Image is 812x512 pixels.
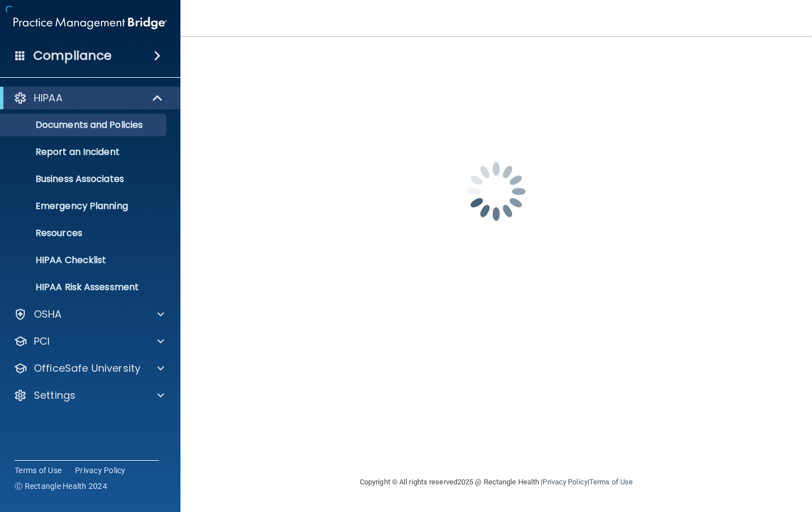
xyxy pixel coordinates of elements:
[14,308,164,321] a: OSHA
[440,135,553,248] img: spinner.e123f6fc.gif
[7,173,161,185] p: Business Associates
[589,478,633,486] a: Terms of Use
[15,465,61,476] a: Terms of Use
[14,362,164,375] a: OfficeSafe University
[34,389,76,402] p: Settings
[34,362,140,375] p: OfficeSafe University
[34,91,63,105] p: HIPAA
[75,465,126,476] a: Privacy Policy
[14,12,167,34] img: PMB logo
[290,464,702,500] div: Copyright © All rights reserved 2025 @ Rectangle Health | |
[7,146,161,158] p: Report an Incident
[7,282,161,293] p: HIPAA Risk Assessment
[542,478,587,486] a: Privacy Policy
[7,228,161,239] p: Resources
[15,480,107,492] span: Ⓒ Rectangle Health 2024
[7,255,161,266] p: HIPAA Checklist
[33,48,112,64] h4: Compliance
[34,308,62,321] p: OSHA
[14,91,164,105] a: HIPAA
[7,119,161,131] p: Documents and Policies
[34,335,50,348] p: PCI
[7,201,161,212] p: Emergency Planning
[14,335,164,348] a: PCI
[14,389,164,402] a: Settings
